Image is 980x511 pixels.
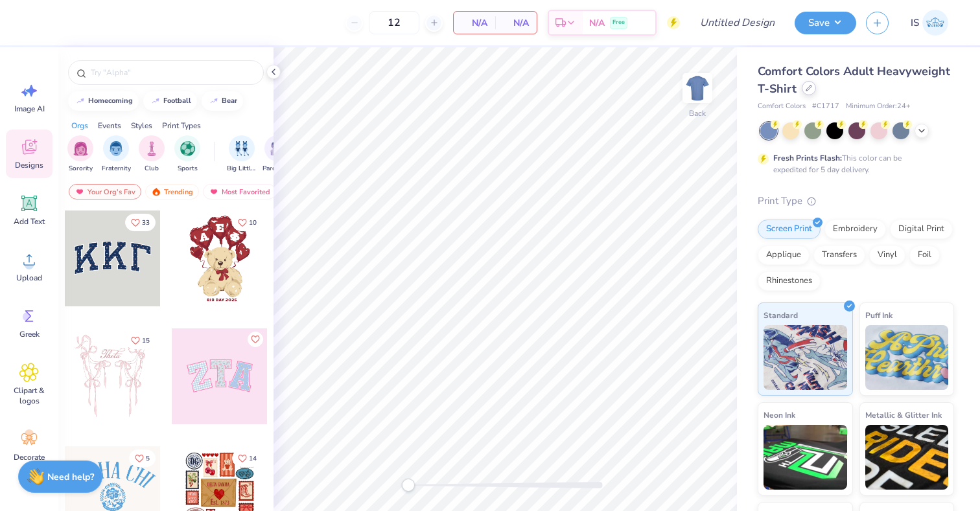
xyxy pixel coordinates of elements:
[758,63,950,97] span: Comfort Colors Adult Heavyweight T-Shirt
[270,141,285,156] img: Parent's Weekend Image
[146,455,150,462] span: 5
[75,97,86,105] img: trend_line.gif
[125,332,156,349] button: Like
[764,425,847,490] img: Neon Ink
[180,141,195,156] img: Sports Image
[846,101,911,112] span: Minimum Order: 24 +
[145,141,159,156] img: Club Image
[758,245,810,265] div: Applique
[150,97,161,105] img: trend_line.gif
[865,425,949,490] img: Metallic & Glitter Ink
[222,97,237,104] div: bear
[503,16,529,30] span: N/A
[865,408,942,422] span: Metallic & Glitter Ink
[98,120,121,131] div: Events
[235,141,249,156] img: Big Little Reveal Image
[812,101,839,112] span: # C1717
[69,164,93,174] span: Sorority
[16,273,42,283] span: Upload
[869,245,905,265] div: Vinyl
[209,187,219,196] img: most_fav.gif
[232,214,262,231] button: Like
[249,455,257,462] span: 14
[922,10,948,36] img: Ishnaa Sachdev
[773,153,842,163] strong: Fresh Prints Flash:
[905,10,954,36] a: IS
[69,184,141,199] div: Your Org's Fav
[684,75,710,101] img: Back
[612,18,625,27] span: Free
[142,337,150,344] span: 15
[764,308,798,322] span: Standard
[102,135,131,174] div: filter for Fraternity
[202,91,243,111] button: bear
[75,187,85,196] img: most_fav.gif
[764,408,795,422] span: Neon Ink
[178,164,198,174] span: Sports
[865,308,892,322] span: Puff Ink
[14,452,45,462] span: Decorate
[14,104,45,114] span: Image AI
[589,16,605,30] span: N/A
[162,120,201,131] div: Print Types
[73,141,88,156] img: Sorority Image
[174,135,200,174] div: filter for Sports
[262,164,292,174] span: Parent's Weekend
[461,16,487,30] span: N/A
[71,120,88,131] div: Orgs
[758,194,954,209] div: Print Type
[47,471,94,483] strong: Need help?
[174,135,200,174] button: filter button
[758,220,821,239] div: Screen Print
[890,220,953,239] div: Digital Print
[262,135,292,174] div: filter for Parent's Weekend
[19,329,40,339] span: Greek
[129,449,156,467] button: Like
[909,245,940,265] div: Foil
[249,220,257,226] span: 10
[145,164,159,174] span: Club
[131,120,152,131] div: Styles
[402,479,415,492] div: Accessibility label
[262,135,292,174] button: filter button
[139,135,165,174] div: filter for Club
[824,220,886,239] div: Embroidery
[690,10,785,36] input: Untitled Design
[764,325,847,390] img: Standard
[15,160,43,170] span: Designs
[102,164,131,174] span: Fraternity
[139,135,165,174] button: filter button
[88,97,133,104] div: homecoming
[8,385,51,406] span: Clipart & logos
[795,12,856,34] button: Save
[369,11,419,34] input: – –
[89,66,255,79] input: Try "Alpha"
[109,141,123,156] img: Fraternity Image
[67,135,93,174] button: filter button
[142,220,150,226] span: 33
[68,91,139,111] button: homecoming
[248,332,263,347] button: Like
[14,216,45,227] span: Add Text
[227,164,257,174] span: Big Little Reveal
[758,101,806,112] span: Comfort Colors
[203,184,276,199] div: Most Favorited
[813,245,865,265] div: Transfers
[758,271,821,291] div: Rhinestones
[689,108,706,119] div: Back
[227,135,257,174] button: filter button
[145,184,199,199] div: Trending
[773,152,933,176] div: This color can be expedited for 5 day delivery.
[865,325,949,390] img: Puff Ink
[143,91,197,111] button: football
[151,187,161,196] img: trending.gif
[102,135,131,174] button: filter button
[232,449,262,467] button: Like
[911,16,919,30] span: IS
[125,214,156,231] button: Like
[163,97,191,104] div: football
[227,135,257,174] div: filter for Big Little Reveal
[67,135,93,174] div: filter for Sorority
[209,97,219,105] img: trend_line.gif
